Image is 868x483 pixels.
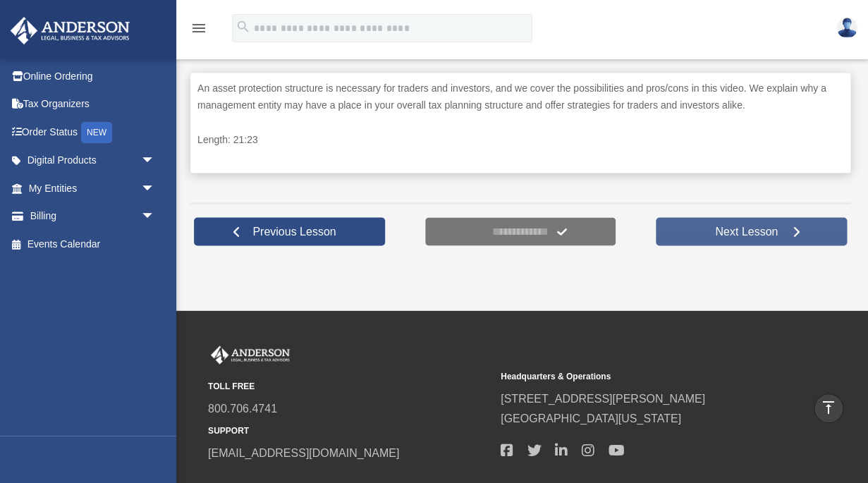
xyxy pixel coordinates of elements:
a: Online Ordering [10,62,176,90]
span: Next Lesson [704,224,789,238]
i: vertical_align_top [820,399,837,416]
small: SUPPORT [208,423,491,438]
a: Billingarrow_drop_down [10,202,176,231]
a: Order StatusNEW [10,118,176,147]
a: Events Calendar [10,230,176,258]
small: TOLL FREE [208,379,491,393]
small: Headquarters & Operations [501,369,783,384]
p: An asset protection structure is necessary for traders and investors, and we cover the possibilit... [197,80,843,114]
a: Digital Productsarrow_drop_down [10,147,176,175]
a: vertical_align_top [814,393,843,423]
a: [GEOGRAPHIC_DATA][US_STATE] [501,412,681,424]
a: Next Lesson [656,217,847,245]
div: NEW [81,122,112,143]
span: arrow_drop_down [141,174,169,203]
a: My Entitiesarrow_drop_down [10,174,176,202]
i: search [236,19,251,35]
span: arrow_drop_down [141,147,169,176]
a: Previous Lesson [194,217,385,245]
a: Tax Organizers [10,90,176,118]
img: User Pic [836,18,857,38]
i: menu [190,20,207,37]
a: [EMAIL_ADDRESS][DOMAIN_NAME] [208,446,399,458]
span: Previous Lesson [241,224,347,238]
span: arrow_drop_down [141,202,169,231]
img: Anderson Advisors Platinum Portal [6,17,134,44]
a: menu [190,25,207,37]
a: 800.706.4741 [208,402,277,414]
img: Anderson Advisors Platinum Portal [208,346,293,364]
p: Length: 21:23 [197,131,843,149]
a: [STREET_ADDRESS][PERSON_NAME] [501,392,705,404]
